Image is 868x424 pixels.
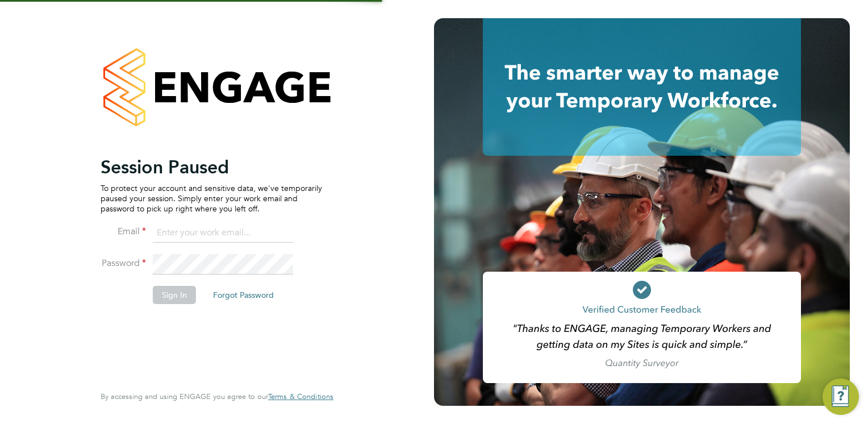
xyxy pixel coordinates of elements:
input: Enter your work email... [153,223,293,243]
label: Password [101,257,146,269]
label: Email [101,226,146,238]
h2: Session Paused [101,156,322,178]
button: Sign In [153,286,196,304]
a: Terms & Conditions [268,392,333,401]
p: To protect your account and sensitive data, we've temporarily paused your session. Simply enter y... [101,183,322,214]
button: Engage Resource Center [823,379,859,415]
span: By accessing and using ENGAGE you agree to our [101,392,333,401]
button: Forgot Password [204,286,283,304]
span: Terms & Conditions [268,392,333,401]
